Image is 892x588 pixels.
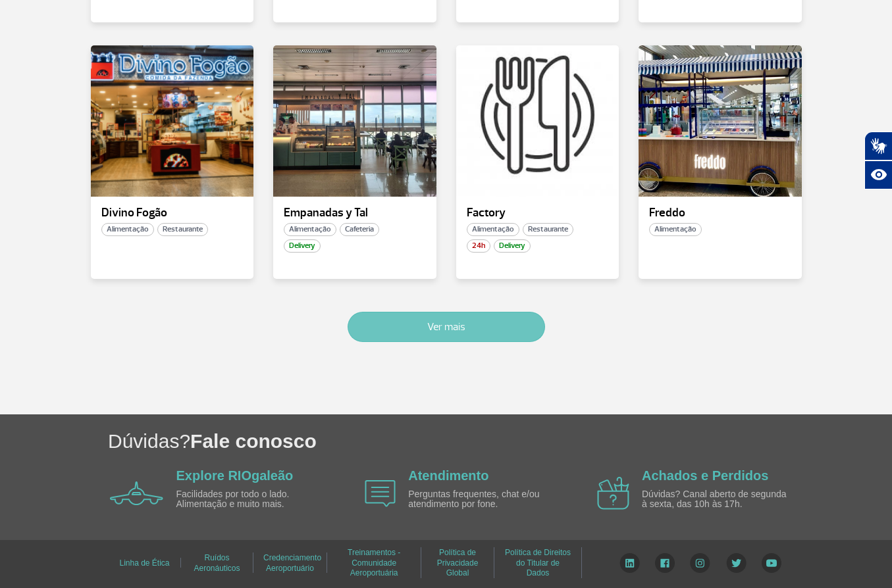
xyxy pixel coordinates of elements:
[340,223,379,236] span: Cafeteria
[157,223,208,236] span: Restaurante
[523,223,573,236] span: Restaurante
[101,223,154,236] span: Alimentação
[176,468,294,483] a: Explore RIOgaleão
[190,430,317,452] span: Fale conosco
[762,553,781,573] img: YouTube
[467,223,519,236] span: Alimentação
[864,132,892,160] button: Abrir tradutor de língua de sinais.
[864,160,892,189] button: Abrir recursos assistivos.
[649,207,791,220] p: Freddo
[194,549,240,577] a: Ruídos Aeronáuticos
[348,312,545,342] button: Ver mais
[408,468,488,483] a: Atendimento
[642,468,768,483] a: Achados e Perdidos
[649,223,702,236] span: Alimentação
[467,239,490,253] span: 24h
[284,207,426,220] p: Empanadas y Tal
[726,553,747,573] img: Twitter
[467,207,609,220] p: Factory
[108,428,892,454] h1: Dúvidas?
[110,481,163,505] img: airplane icon
[655,553,675,573] img: Facebook
[101,207,244,220] p: Divino Fogão
[690,553,710,573] img: Instagram
[597,477,629,510] img: airplane icon
[348,543,400,582] a: Treinamentos - Comunidade Aeroportuária
[284,239,321,253] span: Delivery
[365,480,396,507] img: airplane icon
[408,489,560,510] p: Perguntas frequentes, chat e/ou atendimento por fone.
[619,553,640,573] img: LinkedIn
[642,489,793,510] p: Dúvidas? Canal aberto de segunda à sexta, das 10h às 17h.
[505,543,571,582] a: Política de Direitos do Titular de Dados
[284,223,336,236] span: Alimentação
[494,239,531,253] span: Delivery
[119,554,169,572] a: Linha de Ética
[176,489,328,510] p: Facilidades por todo o lado. Alimentação e muito mais.
[437,543,479,582] a: Política de Privacidade Global
[864,132,892,189] div: Plugin de acessibilidade da Hand Talk.
[263,549,321,577] a: Credenciamento Aeroportuário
